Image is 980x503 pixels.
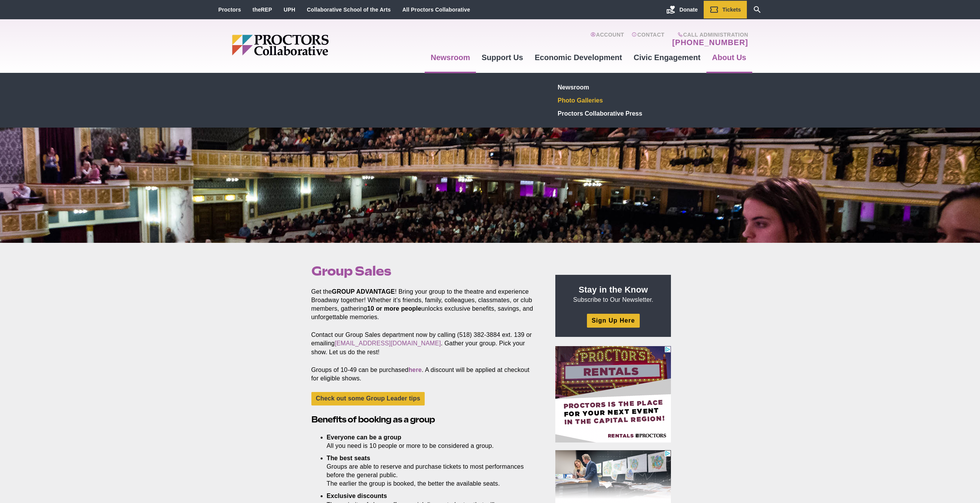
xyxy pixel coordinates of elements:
a: Account [590,32,624,47]
h1: Group Sales [311,264,538,278]
li: All you need is 10 people or more to be considered a group. [327,433,526,450]
a: About Us [706,47,752,68]
a: Collaborative School of the Arts [307,7,391,13]
a: [PHONE_NUMBER] [672,38,748,47]
a: Support Us [476,47,529,68]
a: UPH [284,7,295,13]
strong: Stay in the Know [579,285,648,294]
a: Photo Galleries [555,94,667,107]
a: Contact [632,32,664,47]
p: Contact our Group Sales department now by calling (518) 382-3884 ext. 139 or emailing . Gather yo... [311,331,538,356]
strong: The best seats [327,455,370,461]
a: Sign Up Here [587,314,639,327]
p: Groups of 10-49 can be purchased . A discount will be applied at checkout for eligible shows. [311,366,538,383]
span: Call Administration [670,32,748,38]
a: here [408,367,422,373]
strong: Exclusive discounts [327,493,387,499]
li: Groups are able to reserve and purchase tickets to most performances before the general public. T... [327,454,526,488]
p: Get the ! Bring your group to the theatre and experience Broadway together! Whether it’s friends,... [311,288,538,321]
strong: 10 or more people [367,305,422,312]
span: Donate [679,7,698,13]
a: Proctors Collaborative Press [555,107,667,120]
a: Check out some Group Leader tips [311,392,425,405]
span: Tickets [723,7,741,13]
a: Civic Engagement [628,47,706,68]
h2: Benefits of booking as a group [311,414,538,426]
iframe: Advertisement [555,346,671,442]
a: Proctors [219,7,241,13]
a: theREP [252,7,272,13]
strong: Everyone can be a group [327,434,402,441]
strong: GROUP ADVANTAGE [332,288,395,295]
p: Subscribe to Our Newsletter. [565,284,662,304]
img: Proctors logo [232,35,388,56]
a: [EMAIL_ADDRESS][DOMAIN_NAME] [335,340,441,347]
a: Donate [661,1,703,19]
a: Newsroom [425,47,476,68]
a: Tickets [704,1,747,19]
a: Economic Development [529,47,628,68]
a: All Proctors Collaborative [402,7,470,13]
a: Search [747,1,768,19]
a: Newsroom [555,81,667,94]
